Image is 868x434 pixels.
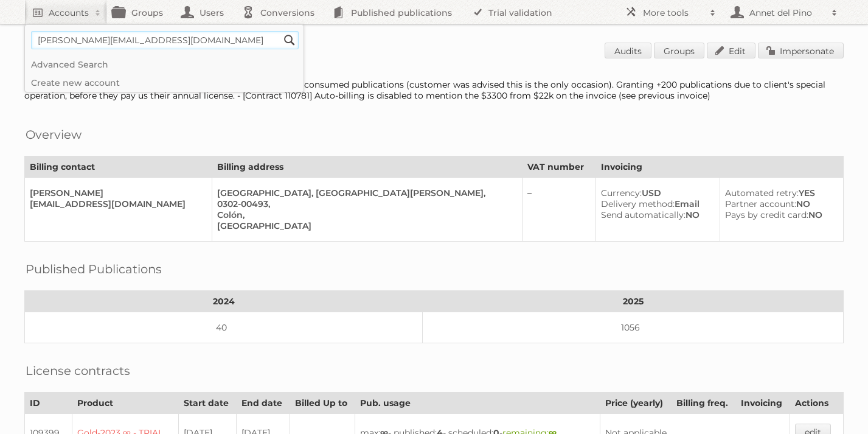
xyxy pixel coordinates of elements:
div: USD [601,187,710,198]
th: End date [236,393,290,414]
a: Advanced Search [25,55,304,74]
th: Actions [790,393,844,414]
td: – [523,178,595,242]
a: Groups [654,43,704,58]
h2: Annet del Pino [746,7,825,19]
th: 2025 [423,291,844,312]
span: Pays by credit card: [725,209,808,220]
h1: Account 89872: May's Zona Libre [24,43,844,61]
th: ID [25,393,72,414]
th: Billing freq. [671,393,736,414]
div: NO [725,209,833,220]
span: Partner account: [725,198,796,209]
span: Currency: [601,187,642,198]
div: 0302-00493, [217,198,512,209]
td: 1056 [423,312,844,343]
div: [DATE]. Customer published in testing, did not launch, added 404 consumed publications (customer ... [24,79,844,101]
a: Impersonate [758,43,844,58]
h2: Published Publications [26,260,162,278]
div: Email [601,198,710,209]
div: YES [725,187,833,198]
th: Product [72,393,179,414]
h2: Overview [26,125,82,144]
td: 40 [25,312,423,343]
div: NO [601,209,710,220]
th: Price (yearly) [600,393,671,414]
h2: More tools [643,7,704,19]
a: Create new account [25,74,304,92]
input: Search [280,31,299,49]
div: Colón, [217,209,512,220]
th: Invoicing [736,393,790,414]
div: [GEOGRAPHIC_DATA], [GEOGRAPHIC_DATA][PERSON_NAME], [217,187,512,198]
th: Start date [178,393,236,414]
div: [EMAIL_ADDRESS][DOMAIN_NAME] [30,198,202,209]
div: NO [725,198,833,209]
h2: License contracts [26,362,130,380]
h2: Accounts [49,7,89,19]
span: Delivery method: [601,198,675,209]
th: 2024 [25,291,423,312]
div: [PERSON_NAME] [30,187,202,198]
span: Automated retry: [725,187,799,198]
th: Invoicing [595,156,843,178]
a: Edit [707,43,755,58]
th: VAT number [523,156,595,178]
a: Audits [605,43,651,58]
th: Billing contact [25,156,212,178]
th: Billed Up to [290,393,355,414]
th: Billing address [212,156,522,178]
div: [GEOGRAPHIC_DATA] [217,220,512,231]
span: Send automatically: [601,209,686,220]
th: Pub. usage [355,393,600,414]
